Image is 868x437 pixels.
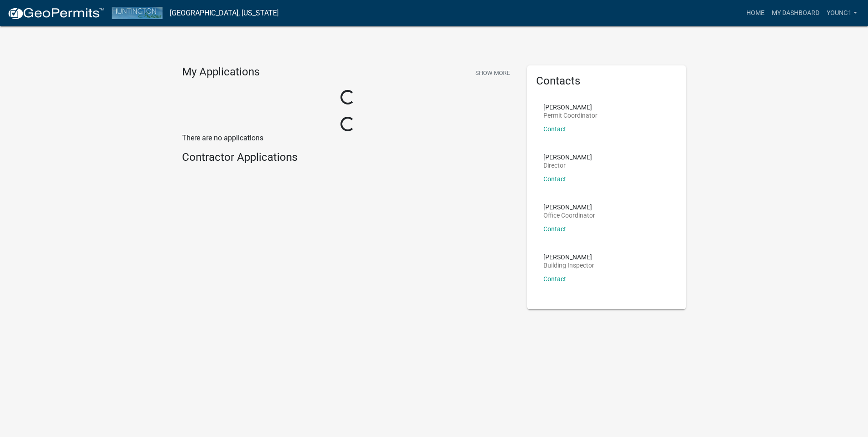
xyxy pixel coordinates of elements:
a: Home [743,5,768,22]
a: Contact [543,275,566,283]
img: Huntington County, Indiana [112,7,163,19]
h4: My Applications [182,65,260,79]
a: Contact [543,175,566,183]
a: young1 [823,5,861,22]
a: Contact [543,125,566,133]
p: There are no applications [182,133,513,144]
h5: Contacts [536,74,677,88]
p: [PERSON_NAME] [543,204,595,210]
h4: Contractor Applications [182,151,513,164]
p: Director [543,162,592,169]
a: Contact [543,225,566,233]
p: [PERSON_NAME] [543,254,594,260]
p: [PERSON_NAME] [543,104,597,110]
p: [PERSON_NAME] [543,154,592,160]
p: Permit Coordinator [543,112,597,119]
p: Office Coordinator [543,212,595,218]
wm-workflow-list-section: Contractor Applications [182,151,513,168]
a: My Dashboard [768,5,823,22]
p: Building Inspector [543,262,594,268]
a: [GEOGRAPHIC_DATA], [US_STATE] [170,5,279,21]
button: Show More [472,65,513,80]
